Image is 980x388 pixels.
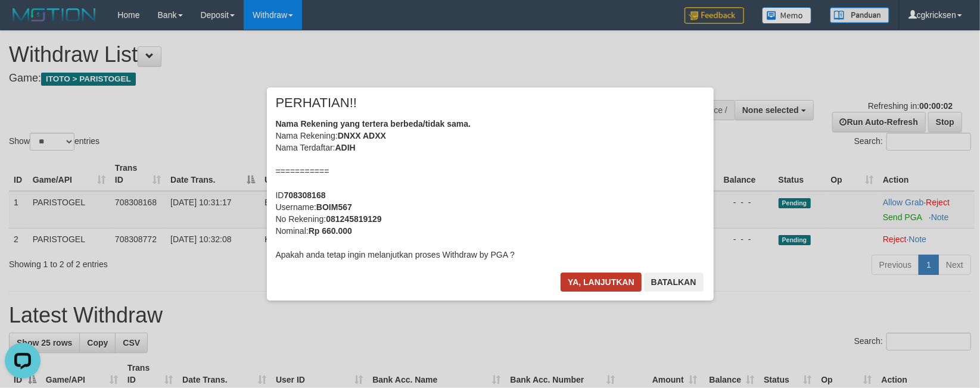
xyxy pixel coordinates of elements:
button: Batalkan [644,273,704,292]
b: 081245819129 [326,214,381,224]
b: 708308168 [284,190,326,200]
div: Nama Rekening: Nama Terdaftar: =========== ID Username: No Rekening: Nominal: Apakah anda tetap i... [276,118,705,261]
b: ADIH [335,143,356,152]
button: Open LiveChat chat widget [5,5,41,40]
b: Nama Rekening yang tertera berbeda/tidak sama. [276,119,471,129]
b: DNXX ADXX [338,131,386,140]
span: PERHATIAN!! [276,97,357,109]
b: BOIM567 [316,202,352,212]
b: Rp 660.000 [309,226,352,236]
button: Ya, lanjutkan [561,273,642,292]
